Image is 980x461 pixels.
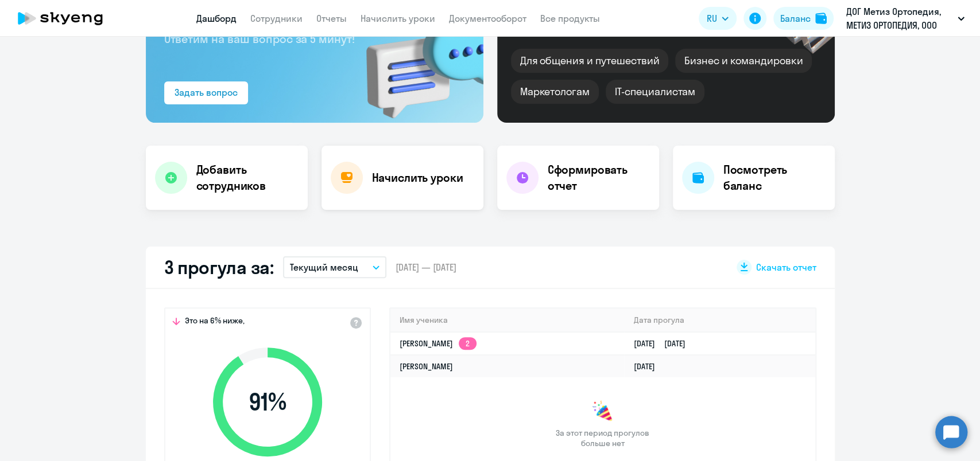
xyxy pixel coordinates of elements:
[606,80,704,104] div: IT-специалистам
[540,13,600,24] a: Все продукты
[164,256,274,279] h2: 3 прогула за:
[548,162,650,194] h4: Сформировать отчет
[396,261,456,274] span: [DATE] — [DATE]
[780,11,811,25] div: Баланс
[316,13,347,24] a: Отчеты
[707,11,717,25] span: RU
[511,80,599,104] div: Маркетологам
[633,361,664,372] a: [DATE]
[372,170,463,186] h4: Начислить уроки
[400,361,453,372] a: [PERSON_NAME]
[624,308,815,332] th: Дата прогула
[400,338,477,349] a: [PERSON_NAME]2
[756,261,816,274] span: Скачать отчет
[196,162,299,194] h4: Добавить сотрудников
[185,315,245,329] span: Это на 6% ниже,
[449,13,526,24] a: Документооборот
[283,256,386,278] button: Текущий месяц
[773,7,834,30] button: Балансbalance
[815,13,827,24] img: balance
[555,428,651,448] span: За этот период прогулов больше нет
[196,13,237,24] a: Дашборд
[633,338,694,349] a: [DATE][DATE]
[675,49,812,73] div: Бизнес и командировки
[840,5,970,32] button: ДОГ Метиз Ортопедия, МЕТИЗ ОРТОПЕДИЯ, ООО
[846,5,953,32] p: ДОГ Метиз Ортопедия, МЕТИЗ ОРТОПЕДИЯ, ООО
[290,260,358,274] p: Текущий месяц
[591,400,614,423] img: congrats
[511,49,669,73] div: Для общения и путешествий
[164,81,248,104] button: Задать вопрос
[175,85,238,99] div: Задать вопрос
[361,13,435,24] a: Начислить уроки
[699,7,737,30] button: RU
[723,162,826,194] h4: Посмотреть баланс
[250,13,303,24] a: Сотрудники
[202,388,334,416] span: 91 %
[459,337,477,350] app-skyeng-badge: 2
[390,308,625,332] th: Имя ученика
